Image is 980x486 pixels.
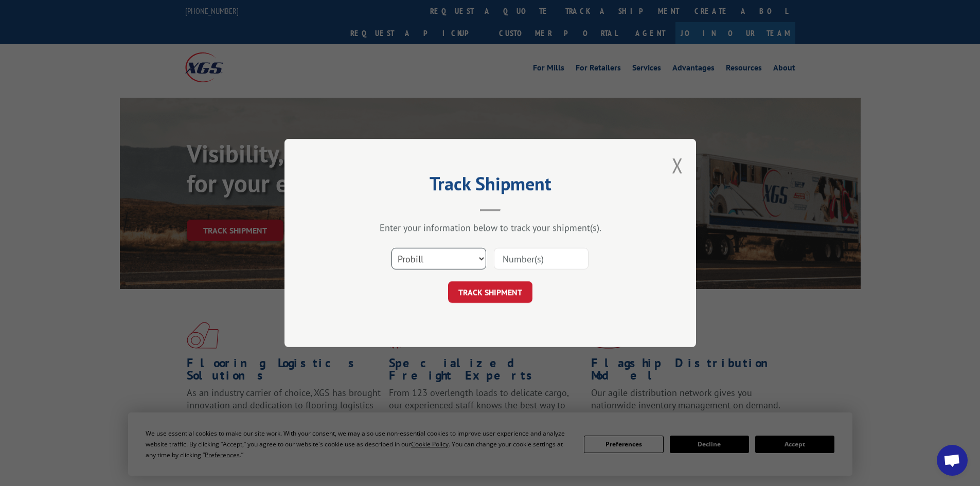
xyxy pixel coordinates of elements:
button: Close modal [672,152,683,179]
h2: Track Shipment [336,176,645,196]
div: Open chat [937,445,968,476]
div: Enter your information below to track your shipment(s). [336,222,645,233]
button: TRACK SHIPMENT [448,281,532,303]
input: Number(s) [494,248,589,269]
